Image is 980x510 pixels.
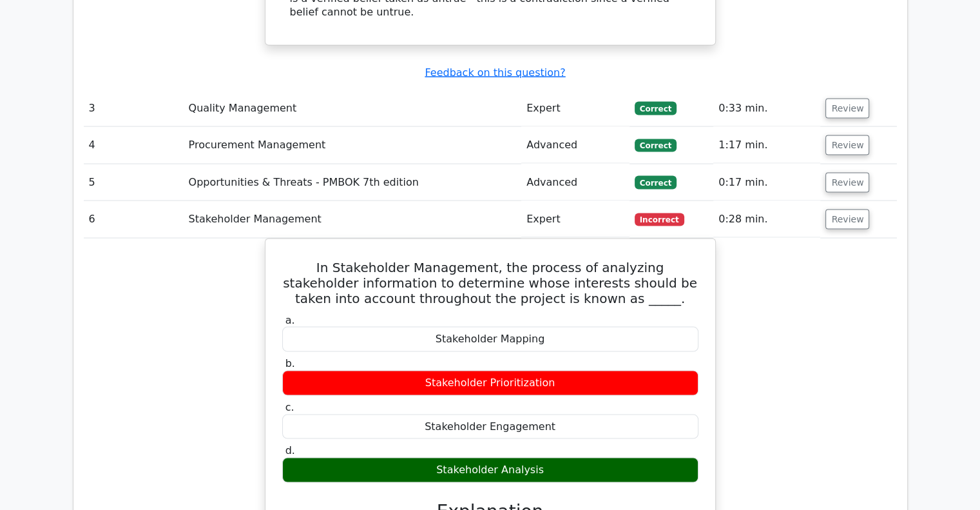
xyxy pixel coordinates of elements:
[713,127,820,164] td: 1:17 min.
[521,127,629,164] td: Advanced
[521,201,629,238] td: Expert
[285,444,295,456] span: d.
[635,176,677,189] span: Correct
[825,210,869,230] button: Review
[285,314,295,326] span: a.
[635,102,677,115] span: Correct
[84,90,184,127] td: 3
[282,371,698,396] div: Stakeholder Prioritization
[184,127,522,164] td: Procurement Management
[635,213,684,226] span: Incorrect
[713,164,820,201] td: 0:17 min.
[184,90,522,127] td: Quality Management
[825,135,869,155] button: Review
[84,164,184,201] td: 5
[521,90,629,127] td: Expert
[84,201,184,238] td: 6
[84,127,184,164] td: 4
[825,173,869,193] button: Review
[635,139,677,152] span: Correct
[825,99,869,119] button: Review
[282,415,698,440] div: Stakeholder Engagement
[521,164,629,201] td: Advanced
[713,90,820,127] td: 0:33 min.
[184,164,522,201] td: Opportunities & Threats - PMBOK 7th edition
[425,66,565,79] a: Feedback on this question?
[282,458,698,483] div: Stakeholder Analysis
[184,201,522,238] td: Stakeholder Management
[282,327,698,352] div: Stakeholder Mapping
[285,357,295,369] span: b.
[285,401,294,413] span: c.
[281,260,700,306] h5: In Stakeholder Management, the process of analyzing stakeholder information to determine whose in...
[713,201,820,238] td: 0:28 min.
